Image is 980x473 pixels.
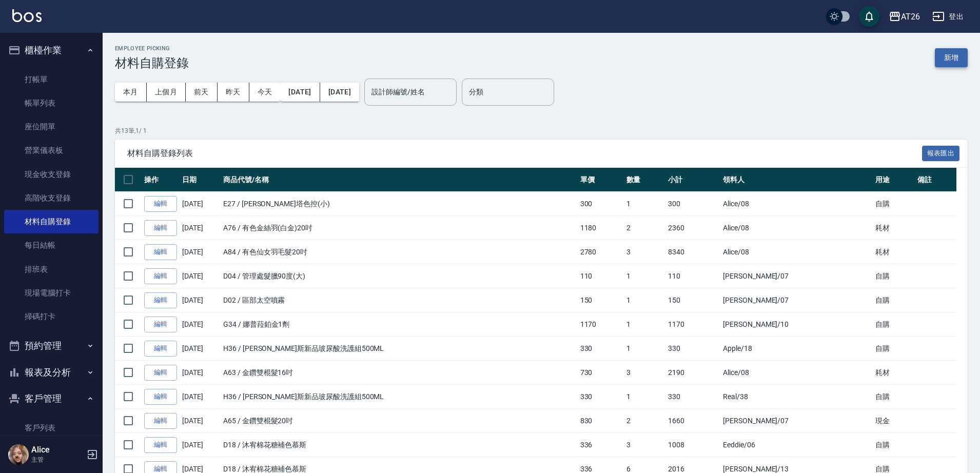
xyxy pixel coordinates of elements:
[624,312,666,337] td: 1
[180,264,221,288] td: [DATE]
[144,268,177,284] a: 編輯
[144,389,177,405] a: 編輯
[4,332,99,359] button: 預約管理
[144,220,177,236] a: 編輯
[665,288,720,312] td: 150
[720,433,873,457] td: Eeddie /06
[180,168,221,192] th: 日期
[873,433,915,457] td: 自購
[180,361,221,385] td: [DATE]
[873,216,915,240] td: 耗材
[915,168,957,192] th: 備註
[665,240,720,264] td: 8340
[624,288,666,312] td: 1
[180,216,221,240] td: [DATE]
[221,168,578,192] th: 商品代號/名稱
[144,341,177,357] a: 編輯
[31,455,84,464] p: 主管
[665,385,720,409] td: 330
[221,264,578,288] td: D04 / 管理處髮臘90度(大)
[180,240,221,264] td: [DATE]
[720,337,873,361] td: Apple /18
[873,409,915,433] td: 現金
[624,192,666,216] td: 1
[578,337,624,361] td: 330
[4,139,99,162] a: 營業儀表板
[4,385,99,412] button: 客戶管理
[280,83,320,102] button: [DATE]
[624,216,666,240] td: 2
[665,264,720,288] td: 110
[873,312,915,337] td: 自購
[885,6,924,27] button: AT26
[665,312,720,337] td: 1170
[180,288,221,312] td: [DATE]
[720,192,873,216] td: Alice /08
[720,240,873,264] td: Alice /08
[4,186,99,210] a: 高階收支登錄
[4,305,99,328] a: 掃碼打卡
[144,244,177,260] a: 編輯
[665,168,720,192] th: 小計
[144,413,177,429] a: 編輯
[665,409,720,433] td: 1660
[115,83,147,102] button: 本月
[720,264,873,288] td: [PERSON_NAME] /07
[873,288,915,312] td: 自購
[4,68,99,91] a: 打帳單
[186,83,218,102] button: 前天
[221,240,578,264] td: A84 / 有色仙女羽毛髮20吋
[720,312,873,337] td: [PERSON_NAME] /10
[180,433,221,457] td: [DATE]
[115,126,968,135] p: 共 13 筆, 1 / 1
[4,91,99,115] a: 帳單列表
[578,240,624,264] td: 2780
[144,437,177,453] a: 編輯
[578,312,624,337] td: 1170
[8,444,29,465] img: Person
[221,361,578,385] td: A63 / 金鑽雙棍髮16吋
[720,361,873,385] td: Alice /08
[142,168,180,192] th: 操作
[12,9,42,22] img: Logo
[578,433,624,457] td: 336
[665,216,720,240] td: 2360
[665,433,720,457] td: 1008
[624,409,666,433] td: 2
[221,337,578,361] td: H36 / [PERSON_NAME]斯新品玻尿酸洗護組500ML
[935,52,968,62] a: 新增
[180,385,221,409] td: [DATE]
[873,192,915,216] td: 自購
[873,385,915,409] td: 自購
[144,292,177,308] a: 編輯
[720,168,873,192] th: 領料人
[31,445,84,455] h5: Alice
[578,216,624,240] td: 1180
[4,359,99,386] button: 報表及分析
[578,409,624,433] td: 830
[873,240,915,264] td: 耗材
[4,37,99,64] button: 櫃檯作業
[144,317,177,332] a: 編輯
[320,83,359,102] button: [DATE]
[624,361,666,385] td: 3
[578,361,624,385] td: 730
[720,385,873,409] td: Real /38
[221,409,578,433] td: A65 / 金鑽雙棍髮20吋
[873,264,915,288] td: 自購
[147,83,186,102] button: 上個月
[4,416,99,440] a: 客戶列表
[221,433,578,457] td: D18 / 沐宥棉花糖補色慕斯
[4,115,99,139] a: 座位開單
[4,210,99,233] a: 材料自購登錄
[115,56,189,70] h3: 材料自購登錄
[221,192,578,216] td: E27 / [PERSON_NAME]塔色控(小)
[249,83,281,102] button: 今天
[578,385,624,409] td: 330
[624,385,666,409] td: 1
[720,288,873,312] td: [PERSON_NAME] /07
[221,216,578,240] td: A76 / 有色金絲羽(白金)20吋
[4,233,99,257] a: 每日結帳
[180,337,221,361] td: [DATE]
[4,258,99,281] a: 排班表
